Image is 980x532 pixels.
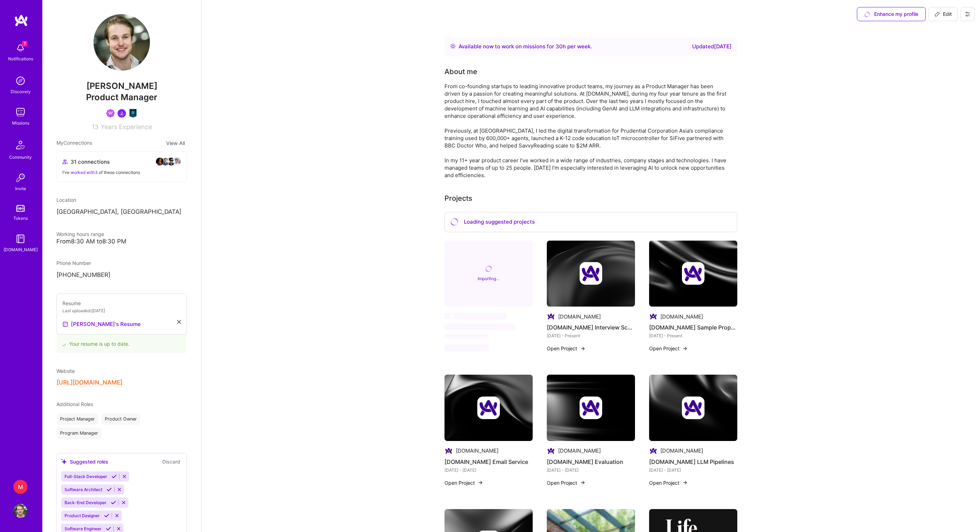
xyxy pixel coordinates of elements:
div: [DOMAIN_NAME] [558,313,601,320]
i: Accept [111,500,116,505]
img: Company logo [580,397,602,419]
i: icon CircleLoadingViolet [450,217,459,226]
div: Loading suggested projects [444,212,737,232]
div: Product Owner [101,413,140,425]
img: Company logo [547,312,555,321]
i: Reject [122,474,127,479]
button: [URL][DOMAIN_NAME] [56,379,122,386]
div: [DATE] - [DATE] [649,466,737,474]
img: Company logo [477,397,500,419]
div: From co-founding startups to leading innovative product teams, my journey as a Product Manager ha... [444,83,727,179]
i: icon Collaborator [62,159,68,164]
div: [DATE] - Present [547,332,635,339]
button: View All [164,139,187,147]
img: discovery [13,74,28,88]
span: 31 connections [71,158,110,165]
div: Projects [444,193,472,204]
div: Importing... [478,275,499,282]
h4: [DOMAIN_NAME] Email Service [444,457,533,466]
h4: [DOMAIN_NAME] LLM Pipelines [649,457,737,466]
div: Program Manager [56,428,102,439]
img: Resume [62,321,68,327]
div: [DOMAIN_NAME] [558,447,601,454]
h4: [DOMAIN_NAME] Sample Proposals [649,323,737,332]
i: icon Close [177,320,181,324]
div: Your resume is up to date. [56,330,187,353]
i: icon CircleLoadingViolet [485,265,492,273]
img: bell [13,41,28,55]
i: Accept [104,513,109,518]
h4: [DOMAIN_NAME] Evaluation [547,457,635,466]
span: Edit [934,11,952,18]
img: User Avatar [93,14,150,71]
img: avatar [156,157,164,166]
img: Company logo [444,447,453,455]
div: Last uploaded: [DATE] [62,307,181,314]
span: 30 [556,43,563,50]
span: 13 [92,123,98,131]
img: Company logo [682,397,704,419]
span: Software Architect [65,487,102,492]
div: [DOMAIN_NAME] [4,246,38,253]
img: arrow-right [580,480,586,485]
img: cover [649,375,737,441]
img: avatar [173,157,181,166]
img: Product Guild [129,109,137,117]
img: cover [444,375,533,441]
img: Company logo [547,447,555,455]
button: Edit [928,7,958,21]
span: worked with 3 [71,170,98,175]
img: tokens [16,205,25,212]
img: Invite [13,171,28,185]
span: 7 [22,41,28,47]
img: Community [12,137,29,153]
div: Available now to work on missions for h per week . [459,42,592,51]
img: cover [649,241,737,307]
span: Years Experience [101,123,152,131]
i: Accept [106,526,111,531]
button: Open Project [547,479,586,486]
span: ‌ [454,313,507,319]
div: Tokens [13,214,28,222]
div: Missions [12,119,29,127]
img: avatar [161,157,170,166]
button: Discard [160,458,182,466]
i: Reject [117,487,122,492]
span: Additional Roles [56,401,93,407]
button: 31 connectionsavataravataravataravatarI've worked with3 of these connections [56,151,187,182]
img: Company logo [580,262,602,285]
div: [DOMAIN_NAME] [456,447,498,454]
img: Availability [450,43,456,49]
img: arrow-right [682,346,688,351]
span: ‌ [444,324,515,330]
i: Accept [107,487,112,492]
div: Community [9,153,32,161]
img: arrow-right [580,346,586,351]
img: cover [547,375,635,441]
button: Open Project [547,345,586,352]
div: From 8:30 AM to 8:30 PM [56,238,187,245]
img: guide book [13,232,28,246]
img: arrow-right [478,480,483,485]
span: My Connections [56,139,92,147]
img: Company logo [649,312,658,321]
img: logo [14,14,28,27]
img: Been on Mission [106,109,115,117]
i: Reject [121,500,126,505]
i: icon SuggestedTeams [61,459,67,465]
div: About me [444,66,477,77]
span: Product Manager [86,92,157,102]
img: Company logo [682,262,704,285]
div: Project Manager [56,413,98,425]
div: I've of these connections [62,169,181,176]
div: [DATE] - [DATE] [444,466,533,474]
div: [DATE] - Present [649,332,737,339]
button: Open Project [444,479,483,486]
i: Accept [111,474,117,479]
span: Phone Number [56,260,91,266]
img: cover [547,241,635,307]
i: Reject [114,513,120,518]
div: [DOMAIN_NAME] [660,313,703,320]
span: Back-End Developer [65,500,107,505]
span: [PERSON_NAME] [56,81,187,91]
